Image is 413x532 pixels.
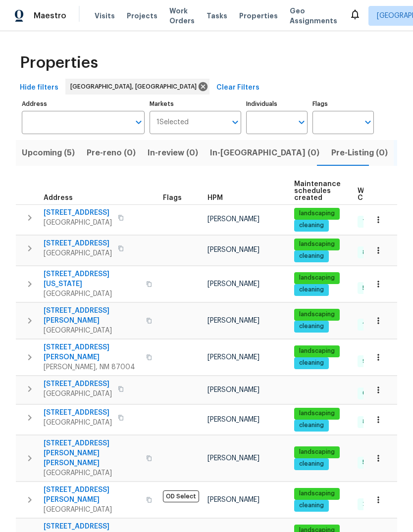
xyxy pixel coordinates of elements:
[207,281,259,288] span: [PERSON_NAME]
[295,409,339,418] span: landscaping
[210,146,319,160] span: In-[GEOGRAPHIC_DATA] (0)
[44,194,73,201] span: Address
[359,389,387,397] span: 6 Done
[290,6,337,26] span: Geo Assignments
[207,317,259,324] span: [PERSON_NAME]
[169,6,195,26] span: Work Orders
[44,218,112,228] span: [GEOGRAPHIC_DATA]
[22,101,145,107] label: Address
[44,289,140,299] span: [GEOGRAPHIC_DATA]
[295,115,309,129] button: Open
[44,239,112,248] span: [STREET_ADDRESS]
[295,209,339,218] span: landscaping
[295,501,328,510] span: cleaning
[163,194,182,201] span: Flags
[20,82,58,94] span: Hide filters
[44,248,112,258] span: [GEOGRAPHIC_DATA]
[295,252,328,260] span: cleaning
[207,246,259,253] span: [PERSON_NAME]
[44,389,112,399] span: [GEOGRAPHIC_DATA]
[44,379,112,389] span: [STREET_ADDRESS]
[228,115,242,129] button: Open
[212,79,263,97] button: Clear Filters
[20,58,98,68] span: Properties
[206,12,227,19] span: Tasks
[44,342,140,362] span: [STREET_ADDRESS][PERSON_NAME]
[246,101,308,107] label: Individuals
[361,115,375,129] button: Open
[163,490,199,502] span: OD Select
[44,306,140,326] span: [STREET_ADDRESS][PERSON_NAME]
[207,387,259,393] span: [PERSON_NAME]
[44,269,140,289] span: [STREET_ADDRESS][US_STATE]
[295,448,339,456] span: landscaping
[295,322,328,331] span: cleaning
[295,347,339,355] span: landscaping
[70,82,201,92] span: [GEOGRAPHIC_DATA], [GEOGRAPHIC_DATA]
[44,485,140,505] span: [STREET_ADDRESS][PERSON_NAME]
[359,218,387,226] span: 7 Done
[156,118,189,127] span: 1 Selected
[207,194,223,201] span: HPM
[295,221,328,230] span: cleaning
[359,458,387,467] span: 5 Done
[295,489,339,498] span: landscaping
[207,354,259,361] span: [PERSON_NAME]
[44,438,140,468] span: [STREET_ADDRESS][PERSON_NAME][PERSON_NAME]
[295,240,339,248] span: landscaping
[22,146,75,160] span: Upcoming (5)
[207,496,259,503] span: [PERSON_NAME]
[359,418,387,426] span: 8 Done
[150,101,242,107] label: Markets
[44,408,112,418] span: [STREET_ADDRESS]
[44,362,140,372] span: [PERSON_NAME], NM 87004
[44,505,140,515] span: [GEOGRAPHIC_DATA]
[295,310,339,319] span: landscaping
[295,286,328,294] span: cleaning
[207,216,259,223] span: [PERSON_NAME]
[294,181,341,201] span: Maintenance schedules created
[295,274,339,282] span: landscaping
[34,11,66,21] span: Maestro
[295,460,328,468] span: cleaning
[44,326,140,336] span: [GEOGRAPHIC_DATA]
[44,208,112,218] span: [STREET_ADDRESS]
[127,11,157,21] span: Projects
[359,248,387,257] span: 8 Done
[331,146,388,160] span: Pre-Listing (0)
[87,146,136,160] span: Pre-reno (0)
[207,416,259,423] span: [PERSON_NAME]
[65,79,209,95] div: [GEOGRAPHIC_DATA], [GEOGRAPHIC_DATA]
[216,82,259,94] span: Clear Filters
[148,146,198,160] span: In-review (0)
[295,359,328,367] span: cleaning
[359,500,391,508] span: 28 Done
[44,468,140,478] span: [GEOGRAPHIC_DATA]
[359,284,387,292] span: 5 Done
[359,321,390,329] span: 14 Done
[44,418,112,428] span: [GEOGRAPHIC_DATA]
[359,357,387,366] span: 9 Done
[207,455,259,462] span: [PERSON_NAME]
[132,115,146,129] button: Open
[239,11,278,21] span: Properties
[295,421,328,430] span: cleaning
[16,79,62,97] button: Hide filters
[312,101,374,107] label: Flags
[95,11,115,21] span: Visits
